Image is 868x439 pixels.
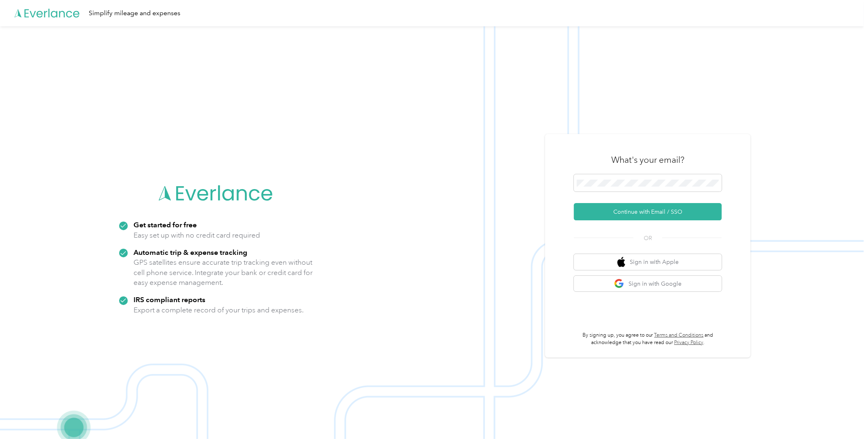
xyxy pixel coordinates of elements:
[611,154,684,166] h3: What's your email?
[89,8,180,18] div: Simplify mileage and expenses
[574,332,722,346] p: By signing up, you agree to our and acknowledge that you have read our .
[633,234,662,243] span: OR
[134,248,247,256] strong: Automatic trip & expense tracking
[574,254,722,270] button: apple logoSign in with Apple
[574,203,722,220] button: Continue with Email / SSO
[134,305,304,315] p: Export a complete record of your trips and expenses.
[134,295,205,304] strong: IRS compliant reports
[617,257,626,267] img: apple logo
[614,279,624,289] img: google logo
[134,230,260,240] p: Easy set up with no credit card required
[654,332,704,338] a: Terms and Conditions
[134,220,197,229] strong: Get started for free
[134,257,313,288] p: GPS satellites ensure accurate trip tracking even without cell phone service. Integrate your bank...
[674,340,703,346] a: Privacy Policy
[574,276,722,292] button: google logoSign in with Google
